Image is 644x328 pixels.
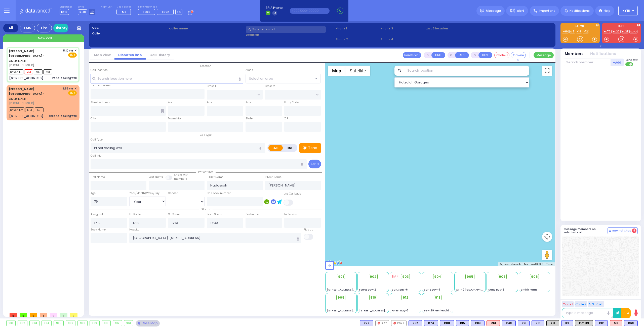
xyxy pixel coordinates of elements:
button: Map camera controls [542,232,552,242]
span: Internal Chat [612,229,631,232]
div: K83 [471,320,485,326]
div: BLS [561,320,573,326]
label: Night unit [101,6,112,9]
a: FD22 [612,30,621,33]
span: Phone 1 [336,26,379,31]
a: History [53,24,68,32]
label: Street Address [91,101,110,105]
label: ZIP [284,117,288,121]
span: 903 [402,274,409,279]
span: + New call [35,36,52,41]
div: child not feeling well [49,114,77,118]
span: Forest Bay-3 [392,309,409,312]
label: Hospital [129,228,140,232]
label: Call Location [91,68,108,72]
label: KJ EMS... [560,25,600,28]
label: Fire units on call [138,6,182,9]
label: En Route [129,212,141,216]
span: Smith Farm [521,288,537,292]
div: K74 [424,320,438,326]
span: - [327,305,329,309]
span: BRIA Phone [266,6,283,10]
span: BG - 29 Merriewold S. [424,309,452,312]
span: ✕ [74,49,77,53]
label: Apt [168,101,173,105]
label: City [91,117,96,121]
div: FLY 919 [575,320,593,326]
button: ALS [455,52,469,58]
span: 1 [60,313,67,317]
label: Caller: [92,31,167,36]
span: [PHONE_NUMBER] [9,101,34,105]
div: 905 [54,320,63,326]
button: Message [534,52,554,58]
span: - [327,280,329,284]
div: 903 [30,320,39,326]
span: - [456,280,458,284]
span: - [327,301,329,305]
span: KY18 [622,9,630,13]
span: Select an area [249,76,273,81]
label: First Name [91,175,105,179]
span: 902 [370,274,376,279]
label: Areas [246,68,253,72]
div: K3 [518,320,530,326]
span: 0 [20,313,27,317]
a: Map View [90,53,114,57]
label: Assigned [91,212,103,216]
span: Location [198,64,214,68]
button: KY18 [618,6,638,16]
div: FD72 [391,320,407,326]
button: Internal Chat 4 [608,227,638,234]
div: K91 [546,320,559,326]
div: K9 [561,320,573,326]
span: Sanz Bay-5 [488,288,504,292]
span: - [521,284,522,288]
a: Dispatch info [114,53,146,57]
label: Gender [168,191,178,195]
span: - [392,301,393,305]
span: - [359,305,361,309]
a: AIZERHEALTH [9,49,45,63]
input: (000)000-00000 [290,8,330,14]
div: [STREET_ADDRESS] [9,76,44,81]
span: Important [539,9,555,13]
button: Send [308,160,321,168]
div: BLS [360,320,373,326]
div: ALS KJ [610,320,622,326]
a: FD21 [621,30,629,33]
label: Pick up [304,228,313,232]
div: K52 [409,320,422,326]
button: Code-1 [494,52,509,58]
div: BLS [440,320,454,326]
label: Last Name [149,175,163,179]
span: - [327,284,329,288]
span: 905 [467,274,473,279]
button: Show satellite imagery [345,66,370,76]
label: State [246,117,253,121]
span: M13 [24,69,33,74]
input: Search a contact [246,26,326,33]
div: 909 [90,320,99,326]
span: 5:10 PM [63,49,73,53]
label: Destination [246,212,261,216]
div: K69 [624,320,638,326]
button: UNIT [431,52,445,58]
h5: Message members on selected call [564,227,608,234]
label: Township [168,117,181,121]
img: red-radio-icon.svg [378,322,380,324]
span: FD92 [162,10,169,14]
p: Tone [308,145,317,151]
a: Open this area in Google Maps (opens a new window) [327,259,343,266]
a: Call History [146,53,174,57]
a: K18 [576,30,582,33]
label: Room [207,101,214,105]
div: Fire [37,24,52,32]
span: Message [486,8,501,13]
span: Other building occupants [161,109,164,113]
span: 0 [10,313,17,317]
div: BLS [471,320,485,326]
img: Logo [20,8,53,14]
span: Notifications [570,9,590,13]
span: - [424,284,425,288]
